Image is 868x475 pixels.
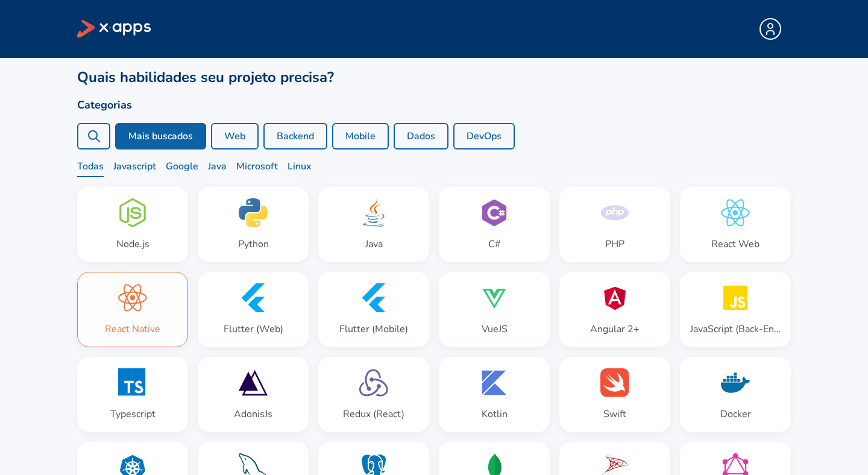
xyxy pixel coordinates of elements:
div: Flutter (Web) [224,322,283,336]
div: Python [238,237,269,251]
div: React Web [711,237,759,251]
button: Python [198,187,309,262]
div: Swift [603,407,626,421]
div: Kotlin [482,407,508,421]
button: Backend [263,123,327,149]
div: React Native [105,322,160,336]
h1: Quais habilidades seu projeto precisa? [77,68,791,87]
div: Typescript [110,407,156,421]
button: AdonisJs [198,357,309,432]
button: React Native [77,272,188,347]
button: Angular 2+ [559,272,670,347]
button: C# [439,187,550,262]
div: Angular 2+ [590,322,640,336]
button: Docker [680,357,791,432]
button: VueJS [439,272,550,347]
span: Microsoft [236,159,278,177]
div: VueJS [482,322,508,336]
div: Docker [720,407,751,421]
span: Google [166,159,198,177]
button: Flutter (Web) [198,272,309,347]
span: Linux [288,159,312,177]
button: React Web [680,187,791,262]
button: Mobile [332,123,389,149]
h2: Categorias [77,96,791,113]
button: Web [211,123,259,149]
button: Node.js [77,187,188,262]
div: JavaScript (Back-End) [690,322,781,336]
div: C# [488,237,501,251]
div: Flutter (Mobile) [339,322,408,336]
button: DevOps [453,123,515,149]
button: Java [318,187,429,262]
button: Redux (React) [318,357,429,432]
div: Java [365,237,383,251]
button: Dados [394,123,448,149]
button: Typescript [77,357,188,432]
button: Flutter (Mobile) [318,272,429,347]
button: Mais buscados [115,123,206,149]
button: JavaScript (Back-End) [680,272,791,347]
button: PHP [559,187,670,262]
button: Swift [559,357,670,432]
span: Java [208,159,227,177]
button: Kotlin [439,357,550,432]
span: Todas [77,159,104,177]
span: Javascript [113,159,156,177]
div: AdonisJs [234,407,272,421]
div: Node.js [116,237,149,251]
div: Redux (React) [343,407,404,421]
div: PHP [605,237,624,251]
